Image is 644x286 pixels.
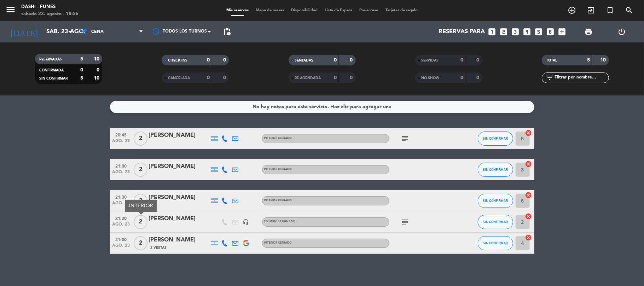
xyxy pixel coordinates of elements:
button: SIN CONFIRMAR [478,163,513,177]
strong: 0 [334,58,337,63]
span: Mapa de mesas [252,8,288,12]
i: arrow_drop_down [66,28,74,36]
button: menu [5,4,16,17]
strong: 0 [350,75,354,80]
strong: 0 [223,58,227,63]
span: 21:30 [112,214,130,222]
i: cancel [525,129,532,136]
strong: 0 [223,75,227,80]
div: No hay notas para este servicio. Haz clic para agregar una [253,103,391,111]
span: ago. 23 [112,243,130,251]
div: sábado 23. agosto - 18:56 [21,11,79,18]
span: 2 [134,132,147,146]
span: SIN CONFIRMAR [39,77,68,80]
div: [PERSON_NAME] [149,162,209,171]
i: turned_in_not [606,6,614,14]
span: 2 [134,194,147,208]
span: Mis reservas [223,8,252,12]
i: looks_5 [534,27,544,36]
button: SIN CONFIRMAR [478,194,513,208]
i: subject [401,218,410,226]
span: SIN CONFIRMAR [483,199,508,203]
span: print [584,28,593,36]
span: pending_actions [223,28,231,36]
span: CONFIRMADA [39,69,64,72]
i: cancel [525,234,532,241]
strong: 5 [80,76,83,81]
strong: 0 [334,75,337,80]
span: ago. 23 [112,170,130,178]
strong: 5 [80,57,83,62]
i: looks_4 [523,27,532,36]
span: INTERIOR CERRADO [264,137,292,140]
span: Tarjetas de regalo [382,8,421,12]
i: add_box [558,27,567,36]
button: SIN CONFIRMAR [478,215,513,229]
div: Dashi - Funes [21,4,79,11]
strong: 0 [207,58,210,63]
span: INTERIOR CERRADO [264,241,292,244]
span: INTERIOR CERRADO [264,168,292,171]
span: ago. 23 [112,201,130,209]
i: power_settings_new [618,28,626,36]
span: 21:00 [112,162,130,170]
span: 2 [134,236,147,250]
i: [DATE] [5,24,43,40]
span: INTERIOR CERRADO [264,199,292,202]
span: SENTADAS [295,59,314,62]
div: INTERIOR [125,200,157,212]
strong: 0 [460,58,463,63]
i: cancel [525,192,532,199]
span: 2 Visitas [151,245,167,251]
div: [PERSON_NAME] [149,131,209,140]
i: cancel [525,213,532,220]
strong: 5 [587,58,590,63]
strong: 10 [600,58,607,63]
span: 21:30 [112,193,130,201]
div: [PERSON_NAME] [149,193,209,202]
i: looks_6 [546,27,555,36]
span: Lista de Espera [321,8,356,12]
span: 21:30 [112,235,130,243]
strong: 0 [460,75,463,80]
strong: 0 [207,75,210,80]
span: RE AGENDADA [295,76,321,80]
span: 2 [134,215,147,229]
i: headset_mic [243,219,249,225]
strong: 0 [476,75,481,80]
i: cancel [525,160,532,168]
i: exit_to_app [587,6,595,14]
i: looks_two [499,27,509,36]
strong: 0 [476,58,481,63]
span: NO SHOW [422,76,440,80]
span: Sin menú asignado [264,220,296,223]
span: CANCELADA [168,76,190,80]
span: Cena [91,29,104,34]
span: 2 [134,163,147,177]
span: Reservas para [439,29,485,35]
strong: 0 [97,68,101,72]
span: SERVIDAS [422,59,439,62]
input: Filtrar por nombre... [554,74,609,82]
i: add_circle_outline [568,6,576,14]
strong: 0 [80,68,83,72]
span: CHECK INS [168,59,187,62]
span: SIN CONFIRMAR [483,168,508,171]
i: search [625,6,633,14]
span: TOTAL [546,59,557,62]
i: menu [5,4,16,15]
strong: 10 [94,76,101,81]
i: subject [401,134,410,143]
img: google-logo.png [243,240,249,246]
span: SIN CONFIRMAR [483,241,508,245]
div: LOG OUT [605,21,639,42]
span: RESERVADAS [39,58,62,61]
i: filter_list [545,74,554,82]
div: [PERSON_NAME] [149,235,209,245]
span: ago. 23 [112,139,130,147]
div: [PERSON_NAME] [149,214,209,223]
span: SIN CONFIRMAR [483,136,508,140]
strong: 10 [94,57,101,62]
button: SIN CONFIRMAR [478,132,513,146]
strong: 0 [350,58,354,63]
